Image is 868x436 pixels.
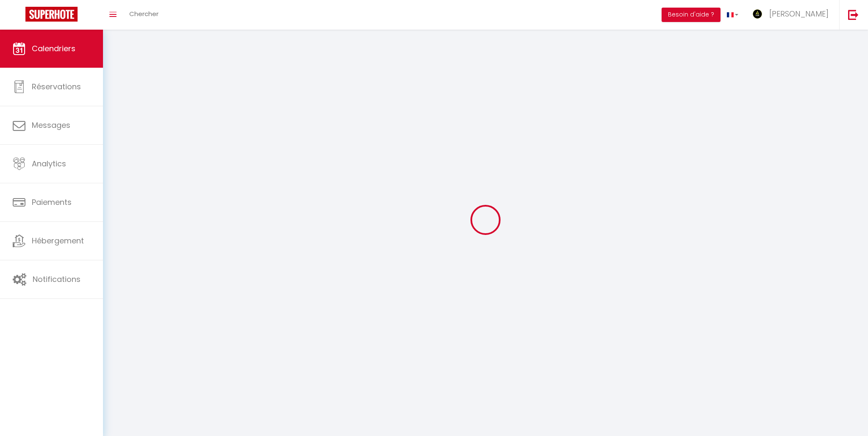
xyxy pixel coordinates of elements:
span: Messages [32,120,70,130]
span: [PERSON_NAME] [769,8,829,19]
img: ... [751,8,764,20]
span: Hébergement [32,235,84,246]
button: Besoin d'aide ? [662,8,721,22]
span: Analytics [32,158,66,169]
span: Calendriers [32,43,75,54]
img: logout [848,9,859,20]
span: Chercher [129,9,159,18]
span: Réservations [32,81,81,92]
img: Super Booking [25,7,78,22]
span: Paiements [32,197,72,207]
span: Notifications [33,274,81,284]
